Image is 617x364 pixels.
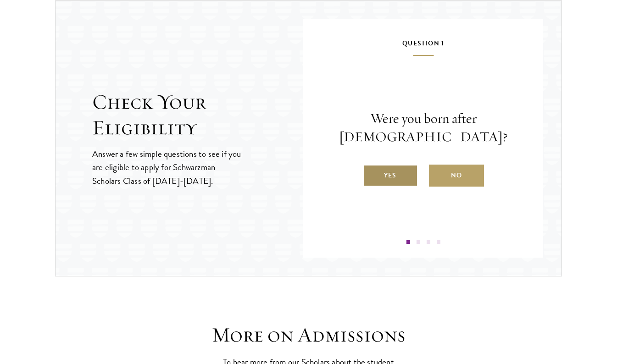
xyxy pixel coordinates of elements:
p: Were you born after [DEMOGRAPHIC_DATA]? [331,110,516,146]
p: Answer a few simple questions to see if you are eligible to apply for Schwarzman Scholars Class o... [92,147,242,187]
h3: More on Admissions [167,322,451,348]
h5: Question 1 [331,38,516,56]
label: No [429,165,484,187]
h2: Check Your Eligibility [92,89,303,141]
label: Yes [363,165,418,187]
